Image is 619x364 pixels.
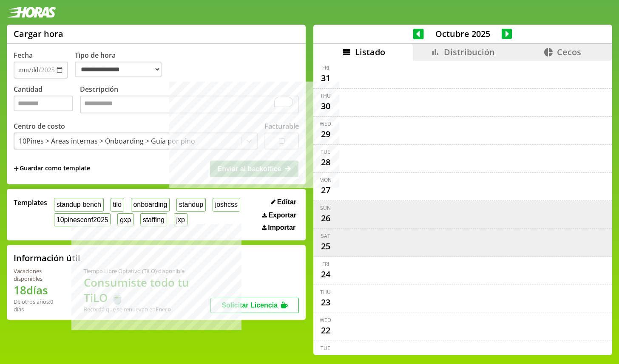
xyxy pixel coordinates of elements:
[14,282,63,298] h1: 18 días
[319,296,332,309] div: 23
[320,92,331,99] div: Thu
[268,198,299,206] button: Editar
[54,198,104,211] button: standup bench
[75,51,168,79] label: Tipo de hora
[322,64,329,71] div: Fri
[14,121,65,131] label: Centro de costo
[156,305,171,313] b: Enero
[320,316,331,324] div: Wed
[14,51,33,60] label: Fecha
[131,198,170,211] button: onboarding
[84,267,210,275] div: Tiempo Libre Optativo (TiLO) disponible
[14,267,63,282] div: Vacaciones disponibles
[444,46,495,58] span: Distribución
[80,96,299,113] textarea: To enrich screen reader interactions, please activate Accessibility in Grammarly extension settings
[75,62,162,77] select: Tipo de hora
[117,213,133,226] button: gxp
[268,224,295,231] span: Importar
[7,7,56,18] img: logotipo
[319,268,332,281] div: 24
[319,183,332,197] div: 27
[111,198,124,211] button: tilo
[80,85,299,116] label: Descripción
[319,99,332,113] div: 30
[14,164,19,173] span: +
[84,275,210,305] h1: Consumiste todo tu TiLO 🍵
[176,198,206,211] button: standup
[264,121,299,131] label: Facturable
[19,136,195,146] div: 10Pines > Areas internas > Onboarding > Guia por pino
[321,148,330,155] div: Tue
[14,252,80,264] h2: Información útil
[268,212,296,219] span: Exportar
[14,198,47,207] span: Templates
[213,198,240,211] button: joshcss
[140,213,167,226] button: staffing
[320,120,331,127] div: Wed
[319,324,332,337] div: 22
[277,198,296,206] span: Editar
[321,232,330,240] div: Sat
[355,46,385,58] span: Listado
[319,176,332,183] div: Mon
[14,96,73,111] input: Cantidad
[319,212,332,225] div: 26
[320,204,331,212] div: Sun
[557,46,581,58] span: Cecos
[14,164,90,173] span: +Guardar como template
[14,28,63,40] h1: Cargar hora
[174,213,187,226] button: jxp
[322,260,329,268] div: Fri
[14,85,80,116] label: Cantidad
[319,71,332,85] div: 31
[54,213,111,226] button: 10pinesconf2025
[424,28,502,40] span: Octubre 2025
[320,288,331,296] div: Thu
[260,211,299,220] button: Exportar
[319,240,332,253] div: 25
[319,155,332,169] div: 28
[321,344,330,352] div: Tue
[210,298,299,313] button: Solicitar Licencia
[313,61,612,354] div: scrollable content
[221,302,278,309] span: Solicitar Licencia
[14,298,63,313] div: De otros años: 0 días
[84,305,210,313] div: Recordá que se renuevan en
[319,127,332,141] div: 29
